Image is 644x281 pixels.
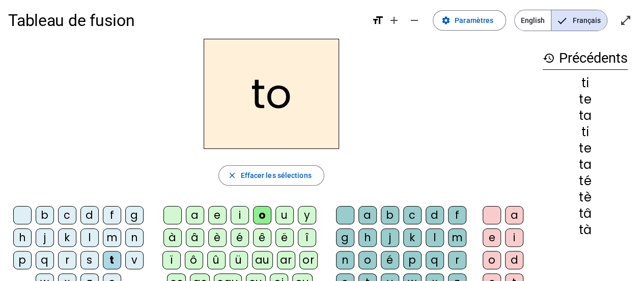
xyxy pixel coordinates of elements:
div: d [426,206,444,224]
div: r [448,251,466,269]
div: o [358,251,377,269]
div: g [336,228,354,247]
span: Effacer les sélections [240,169,311,182]
button: Paramètres [433,10,506,31]
div: h [13,228,32,247]
div: p [403,251,422,269]
div: a [358,206,377,224]
div: û [207,251,226,269]
div: q [426,251,444,269]
mat-button-toggle-group: Language selection [514,10,607,31]
div: tà [543,224,628,236]
div: té [543,175,628,187]
div: d [80,206,99,224]
div: s [80,251,99,269]
div: te [543,142,628,155]
div: tâ [543,208,628,220]
div: ti [543,77,628,89]
div: m [103,228,121,247]
div: q [36,251,54,269]
div: te [543,93,628,106]
div: j [381,228,399,247]
div: d [505,251,523,269]
div: r [58,251,76,269]
mat-icon: settings [441,16,451,25]
button: Diminuer la taille de la police [404,10,425,31]
mat-icon: remove [408,14,421,27]
div: k [403,228,422,247]
div: è [208,228,227,247]
div: ta [543,159,628,171]
div: a [186,206,204,224]
span: English [515,10,551,31]
div: or [299,251,318,269]
div: j [36,228,54,247]
div: ï [162,251,181,269]
div: tè [543,191,628,203]
span: Français [551,10,607,31]
div: ô [185,251,203,269]
div: n [125,228,144,247]
div: c [403,206,422,224]
div: f [448,206,466,224]
div: i [231,206,249,224]
button: Augmenter la taille de la police [384,10,404,31]
div: â [186,228,204,247]
button: Effacer les sélections [218,165,324,186]
div: v [125,251,144,269]
mat-icon: add [388,14,400,27]
div: b [36,206,54,224]
div: î [298,228,316,247]
div: k [58,228,76,247]
div: ar [277,251,295,269]
div: y [298,206,316,224]
mat-icon: history [543,52,555,64]
div: c [58,206,76,224]
div: g [125,206,144,224]
div: f [103,206,121,224]
div: a [505,206,523,224]
div: b [381,206,399,224]
mat-icon: open_in_full [620,14,632,27]
span: Paramètres [455,14,493,27]
div: n [336,251,354,269]
div: l [426,228,444,247]
div: i [505,228,523,247]
div: l [80,228,99,247]
div: t [103,251,121,269]
div: au [252,251,273,269]
div: e [483,228,501,247]
div: u [275,206,294,224]
div: à [163,228,182,247]
div: ti [543,126,628,138]
div: ê [253,228,271,247]
mat-icon: close [227,171,236,180]
div: m [448,228,466,247]
div: p [13,251,32,269]
div: o [253,206,271,224]
div: é [381,251,399,269]
h1: Tableau de fusion [8,4,363,37]
div: ü [230,251,248,269]
div: h [358,228,377,247]
div: ë [275,228,294,247]
div: ta [543,110,628,122]
button: Entrer en plein écran [615,10,636,31]
h2: to [204,39,339,149]
div: o [483,251,501,269]
div: e [208,206,227,224]
mat-icon: format_size [372,14,384,27]
h3: Précédents [543,47,628,70]
div: é [231,228,249,247]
